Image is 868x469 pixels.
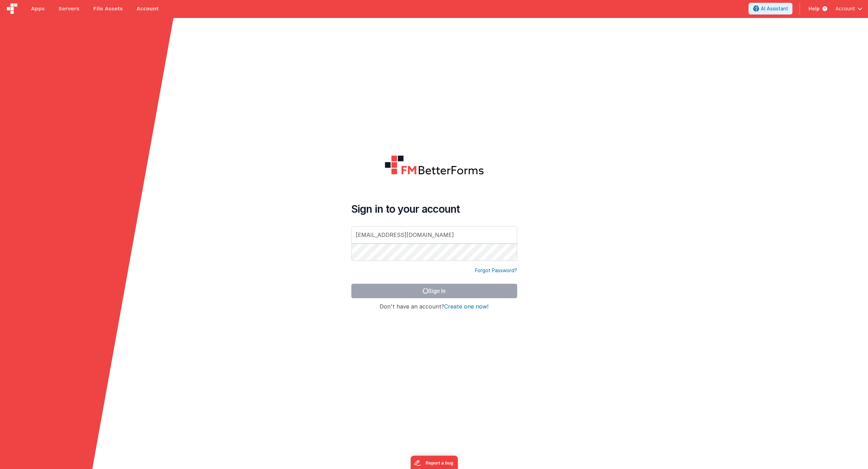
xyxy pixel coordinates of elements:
[351,304,517,310] h4: Don't have an account?
[808,5,819,12] span: Help
[351,284,517,298] button: Sign In
[748,3,792,15] button: AI Assistant
[351,203,517,215] h4: Sign in to your account
[93,5,123,12] span: File Assets
[835,5,855,12] span: Account
[351,226,517,243] input: Email Address
[475,267,517,274] a: Forgot Password?
[760,5,788,12] span: AI Assistant
[444,304,488,310] button: Create one now!
[58,5,79,12] span: Servers
[835,5,862,12] button: Account
[31,5,45,12] span: Apps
